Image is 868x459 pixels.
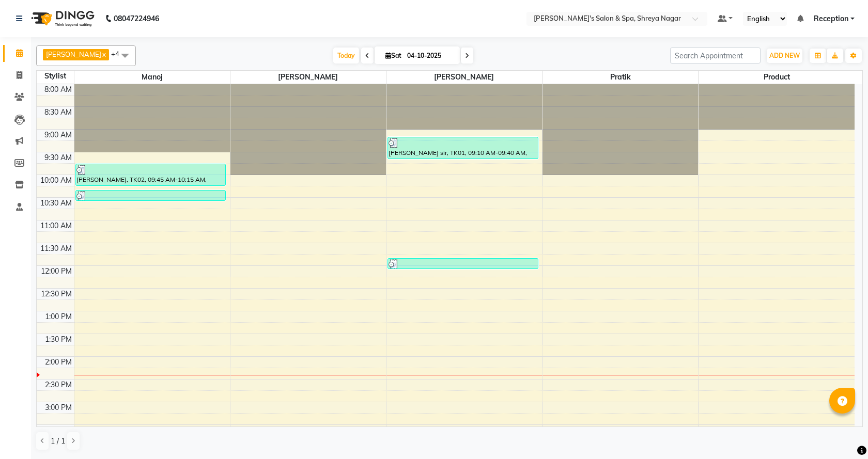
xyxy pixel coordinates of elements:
div: 12:00 PM [39,266,74,277]
div: Stylist [37,71,74,82]
div: [PERSON_NAME] sir, TK01, 09:10 AM-09:40 AM, [PERSON_NAME] Cut Styling,[DEMOGRAPHIC_DATA] HAIR SPA... [388,137,538,159]
button: ADD NEW [767,49,802,63]
div: [PERSON_NAME], TK02, 09:45 AM-10:15 AM, [DEMOGRAPHIC_DATA] - Basic Haircut,[PERSON_NAME] - Clean ... [76,164,226,185]
input: Search Appointment [670,48,761,64]
span: Pratik [542,71,698,84]
div: 3:00 PM [43,402,74,413]
span: [PERSON_NAME] [230,71,386,84]
div: 8:00 AM [42,84,74,95]
span: +4 [111,50,127,58]
span: [PERSON_NAME] [386,71,542,84]
div: 12:30 PM [39,289,74,299]
div: 2:00 PM [43,357,74,368]
div: 1:00 PM [43,311,74,322]
div: 10:00 AM [38,175,74,186]
a: x [101,50,106,58]
div: ganash lagote, TK03, 10:20 AM-10:35 AM, [PERSON_NAME] Cut Styling [76,191,226,200]
span: Product [699,71,855,84]
div: 9:00 AM [42,130,74,140]
span: Today [333,48,359,64]
span: Manoj [74,71,230,84]
iframe: chat widget [825,418,858,449]
div: 8:30 AM [42,107,74,118]
div: 9:30 AM [42,152,74,163]
img: logo [26,4,97,33]
input: 2025-10-04 [404,48,456,64]
span: 1 / 1 [51,436,65,447]
div: 1:30 PM [43,334,74,345]
span: [PERSON_NAME] [46,50,101,58]
span: Reception [814,13,848,24]
div: 2:30 PM [43,379,74,390]
span: ADD NEW [769,52,800,59]
div: [PERSON_NAME] sir, TK04, 11:50 AM-12:05 PM, [DEMOGRAPHIC_DATA] - Treatment Wash [388,259,538,268]
span: Sat [383,52,404,59]
div: 3:30 PM [43,425,74,436]
div: 10:30 AM [38,198,74,209]
div: 11:30 AM [38,243,74,254]
div: 11:00 AM [38,220,74,231]
b: 08047224946 [114,4,159,33]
